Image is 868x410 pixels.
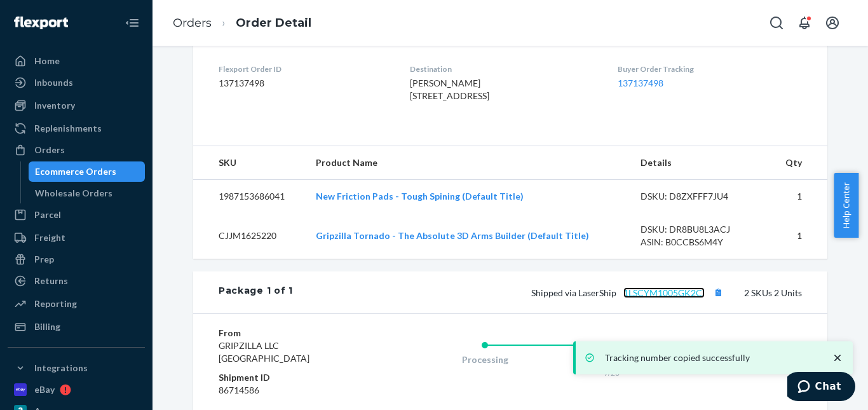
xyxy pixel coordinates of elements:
[8,317,145,337] a: Billing
[410,78,489,101] span: [PERSON_NAME] [STREET_ADDRESS]
[219,340,309,364] span: GRIPZILLA LLC [GEOGRAPHIC_DATA]
[770,213,827,259] td: 1
[618,78,663,88] a: 137137498
[34,275,68,287] div: Returns
[219,64,390,74] dt: Flexport Order ID
[34,208,61,221] div: Parcel
[8,72,145,93] a: Inbounds
[641,190,760,203] div: DSKU: D8ZXFFF7JU4
[548,367,675,378] div: 9/23
[8,205,145,225] a: Parcel
[34,76,73,89] div: Inbounds
[8,271,145,291] a: Returns
[421,353,548,366] div: Processing
[219,384,370,397] dd: 86714586
[34,383,55,396] div: eBay
[219,371,370,384] dt: Shipment ID
[34,362,88,374] div: Integrations
[8,379,145,400] a: eBay
[34,320,60,333] div: Billing
[820,10,845,36] button: Open account menu
[8,95,145,116] a: Inventory
[193,146,306,180] th: SKU
[618,64,802,74] dt: Buyer Order Tracking
[306,146,630,180] th: Product Name
[219,77,390,90] dd: 137137498
[236,16,311,30] a: Order Detail
[710,284,726,301] button: Copy tracking number
[293,284,802,301] div: 2 SKUs 2 Units
[29,183,146,203] a: Wholesale Orders
[8,51,145,71] a: Home
[35,187,112,200] div: Wholesale Orders
[548,353,675,366] div: Shipped
[34,55,60,67] div: Home
[410,64,597,74] dt: Destination
[770,180,827,214] td: 1
[8,228,145,248] a: Freight
[8,140,145,160] a: Orders
[630,146,770,180] th: Details
[34,144,65,156] div: Orders
[119,10,145,36] button: Close Navigation
[34,231,65,244] div: Freight
[163,4,322,42] ol: breadcrumbs
[193,213,306,259] td: CJJM1625220
[8,294,145,314] a: Reporting
[219,327,370,339] dt: From
[316,230,589,241] a: Gripzilla Tornado - The Absolute 3D Arms Builder (Default Title)
[35,165,116,178] div: Ecommerce Orders
[29,161,146,182] a: Ecommerce Orders
[531,287,726,298] span: Shipped via LaserShip
[173,16,212,30] a: Orders
[8,118,145,139] a: Replenishments
[792,10,817,36] button: Open notifications
[193,180,306,214] td: 1987153686041
[834,173,858,238] button: Help Center
[605,352,818,364] p: Tracking number copied successfully
[831,352,844,364] svg: close toast
[764,10,789,36] button: Open Search Box
[34,122,102,135] div: Replenishments
[219,284,293,301] div: Package 1 of 1
[770,146,827,180] th: Qty
[34,99,75,112] div: Inventory
[34,297,77,310] div: Reporting
[641,223,760,236] div: DSKU: DR8BU8L3ACJ
[641,236,760,249] div: ASIN: B0CCBS6M4Y
[623,287,705,298] a: 1LSCYM1005GK2CI
[787,372,855,404] iframe: Opens a widget where you can chat to one of our agents
[8,249,145,270] a: Prep
[14,17,68,29] img: Flexport logo
[8,358,145,378] button: Integrations
[316,191,524,202] a: New Friction Pads - Tough Spining (Default Title)
[34,253,54,266] div: Prep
